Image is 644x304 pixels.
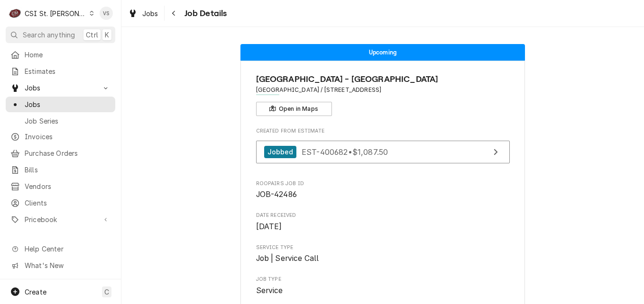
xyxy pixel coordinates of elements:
a: Go to Help Center [6,241,115,257]
span: [DATE] [256,222,282,231]
a: Estimates [6,63,115,79]
span: Service Type [256,244,510,251]
span: Ctrl [86,30,98,40]
span: Invoices [25,132,110,142]
button: Search anythingCtrlK [6,27,115,43]
span: Job Type [256,285,510,296]
a: Home [6,47,115,63]
span: Job Type [256,276,510,283]
span: Job Series [25,116,110,126]
div: Jobbed [264,146,297,159]
a: Go to Jobs [6,80,115,96]
span: Roopairs Job ID [256,189,510,200]
span: Home [25,50,110,60]
div: Date Received [256,212,510,232]
a: Jobs [6,97,115,112]
a: Purchase Orders [6,145,115,161]
span: Estimates [25,66,110,76]
a: Go to What's New [6,258,115,273]
div: CSI St. [PERSON_NAME] [25,9,86,18]
div: Vicky Stuesse's Avatar [100,7,113,20]
div: Roopairs Job ID [256,180,510,200]
a: Go to Pricebook [6,212,115,227]
span: Search anything [23,30,75,40]
span: Create [25,288,46,296]
div: C [9,7,22,20]
span: Jobs [25,99,110,109]
div: CSI St. Louis's Avatar [9,7,22,20]
span: Help Center [25,244,110,254]
button: Open in Maps [256,102,332,116]
span: Bills [25,165,110,175]
span: Date Received [256,221,510,232]
div: Job Type [256,276,510,296]
span: Pricebook [25,215,96,224]
span: Name [256,73,510,86]
span: Address [256,86,510,94]
div: Service Type [256,244,510,264]
span: JOB-42486 [256,190,297,199]
a: Invoices [6,129,115,144]
a: Job Series [6,113,115,129]
a: Bills [6,162,115,178]
a: View Estimate [256,141,510,164]
span: Purchase Orders [25,148,110,158]
div: Created From Estimate [256,127,510,168]
span: Created From Estimate [256,127,510,135]
button: Navigate back [166,6,182,21]
span: Jobs [25,83,96,93]
span: Roopairs Job ID [256,180,510,188]
div: Client Information [256,73,510,116]
span: Upcoming [369,49,396,55]
a: Vendors [6,179,115,194]
span: What's New [25,260,110,270]
span: Jobs [142,9,158,18]
a: Jobs [124,6,162,21]
span: Vendors [25,181,110,191]
span: Service [256,286,283,295]
span: C [104,287,109,297]
span: Job Details [182,7,227,20]
span: Clients [25,198,110,208]
span: Service Type [256,253,510,264]
span: Date Received [256,212,510,219]
span: Job | Service Call [256,254,319,263]
span: K [105,30,109,40]
div: Status [240,44,525,61]
a: Clients [6,195,115,211]
span: EST-400682 • $1,087.50 [302,147,388,156]
div: VS [100,7,113,20]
